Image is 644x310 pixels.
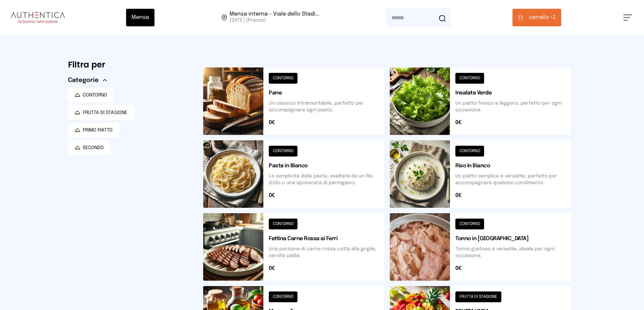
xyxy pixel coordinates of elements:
[68,123,119,138] button: PRIMO PIATTO
[68,59,192,70] h6: Filtra per
[83,109,127,116] span: FRUTTA DI STAGIONE
[230,11,319,24] span: Viale dello Stadio, 77, 05100 Terni TR, Italia
[68,140,111,155] button: SECONDO
[68,76,99,85] span: Categorie
[83,144,104,151] span: SECONDO
[230,17,319,24] span: [DATE] (Pranzo)
[529,13,556,22] span: 2
[68,88,114,103] button: CONTORNO
[83,127,113,134] span: PRIMO PIATTO
[512,9,561,26] button: carrello •2
[11,12,65,23] img: logo.8f33a47.png
[126,9,154,26] button: Mensa
[529,13,553,22] span: carrello •
[68,76,107,85] button: Categorie
[83,92,107,98] span: CONTORNO
[68,105,134,120] button: FRUTTA DI STAGIONE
